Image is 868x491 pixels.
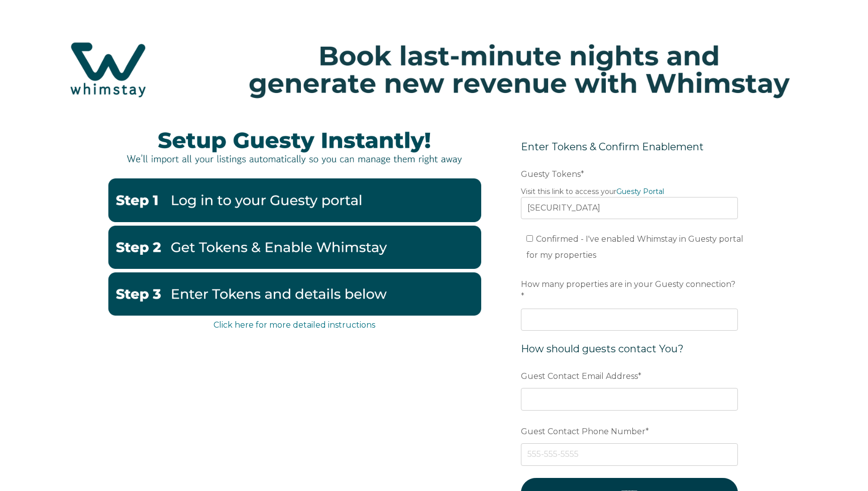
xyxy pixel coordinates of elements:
span: How should guests contact You? [521,343,684,355]
a: Click here for more detailed instructions [213,320,375,330]
span: Guesty Tokens [521,166,581,182]
img: GuestyTokensandenable [107,226,481,269]
input: 555-555-5555 [521,443,738,465]
legend: Visit this link to access your [521,186,738,197]
input: Example: eyJhbGciOiJIUzI1NiIsInR5cCI6IkpXVCJ9.eyJ0b2tlbklkIjoiNjQ2NjA0ODdiNWE1Njg1NzkyMGNjYThkIiw... [521,197,738,219]
span: How many properties are in your Guesty connection? [521,276,735,292]
span: Confirmed - I've enabled Whimstay in Guesty portal for my properties [526,234,743,260]
input: Confirmed - I've enabled Whimstay in Guesty portal for my properties [526,235,533,242]
img: Guestystep1-2 [107,178,481,222]
span: Enter Tokens & Confirm Enablement [521,141,704,153]
a: Guesty Portal [616,187,664,196]
img: Hubspot header for SSOB (4) [10,25,858,115]
img: instantlyguesty [107,118,481,174]
span: Guest Contact Email Address [521,368,638,384]
span: Guest Contact Phone Number [521,424,645,439]
img: EnterbelowGuesty [107,272,481,316]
